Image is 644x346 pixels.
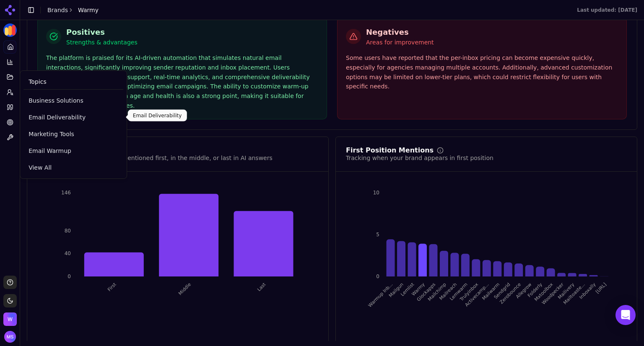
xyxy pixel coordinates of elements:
[515,281,533,300] tspan: Allegrow
[29,163,118,172] span: View All
[376,274,379,279] tspan: 0
[177,281,192,296] tspan: Middle
[4,331,16,343] button: Open user button
[4,331,16,343] img: Maria Sanchez
[66,38,138,46] p: Strengths & advantages
[3,312,17,326] img: Warmy
[367,281,394,308] tspan: Warmup Inb...
[47,7,68,13] a: Brands
[499,281,522,305] tspan: Zerobounce
[615,305,636,325] div: Open Intercom Messenger
[464,281,490,307] tspan: Activecamp...
[541,281,565,305] tspan: Woodpecker
[346,53,618,91] div: Some users have reported that the per-inbox pricing can become expensive quickly, especially for ...
[366,38,434,46] p: Areas for improvement
[459,281,480,302] tspan: Trulyinbox
[3,312,17,326] button: Open organization switcher
[23,160,123,175] a: View All
[133,112,182,119] p: Email Deliverability
[557,281,576,300] tspan: Mailivery
[366,26,434,38] h3: Negatives
[23,93,123,108] a: Business Solutions
[23,110,123,125] a: Email Deliverability
[449,281,469,302] tspan: Lemwarm
[533,281,554,302] tspan: Mxtoolbox
[256,281,267,292] tspan: Last
[78,6,99,14] span: Warmy
[68,274,71,279] tspan: 0
[29,147,118,155] span: Email Warmup
[388,281,405,298] tspan: Mailgun
[23,127,123,142] a: Marketing Tools
[47,6,99,14] nav: breadcrumb
[106,281,117,292] tspan: First
[65,227,71,233] tspan: 80
[29,130,118,138] span: Marketing Tools
[577,7,637,13] div: Last updated: [DATE]
[3,23,17,37] img: Warmy
[29,96,118,105] span: Business Solutions
[61,190,71,196] tspan: 146
[29,113,118,121] span: Email Deliverability
[427,281,447,302] tspan: Mailchimp
[416,281,437,302] tspan: Glockapps
[346,154,493,162] div: Tracking when your brand appears in first position
[410,281,426,297] tspan: Warmy
[493,281,512,300] tspan: Sendgrid
[373,190,379,196] tspan: 10
[65,250,71,256] tspan: 40
[595,281,608,294] tspan: [URL]
[376,232,379,238] tspan: 5
[23,143,123,158] a: Email Warmup
[37,154,273,162] div: See how often your brand is mentioned first, in the middle, or last in AI answers
[3,23,17,37] button: Current brand: Warmy
[562,281,586,305] tspan: Mailtoaste...
[46,53,318,111] div: The platform is praised for its AI-driven automation that simulates natural email interactions, s...
[346,147,434,154] div: First Position Mentions
[481,281,501,301] tspan: Mailwarm
[578,281,597,300] tspan: Inboxally
[29,77,47,86] span: Topics
[527,281,543,298] tspan: Folderly
[438,281,458,301] tspan: Mailreach
[66,26,138,38] h3: Positives
[400,281,415,297] tspan: Lemlist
